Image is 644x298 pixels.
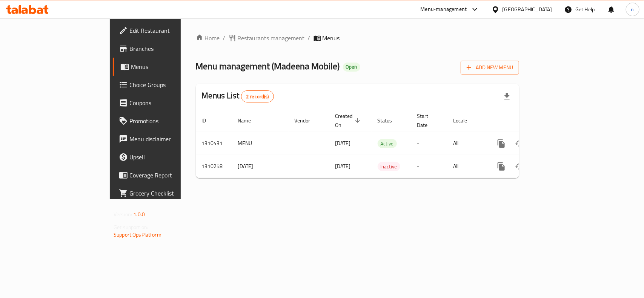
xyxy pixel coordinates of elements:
[129,80,211,89] span: Choice Groups
[335,112,363,130] span: Created On
[447,132,486,155] td: All
[202,116,216,125] span: ID
[113,130,217,148] a: Menu disclaimer
[503,5,552,14] div: [GEOGRAPHIC_DATA]
[129,26,211,35] span: Edit Restaurant
[238,116,261,125] span: Name
[196,109,571,178] table: enhanced table
[232,132,289,155] td: MENU
[113,166,217,184] a: Coverage Report
[308,34,310,43] li: /
[238,34,305,43] span: Restaurants management
[114,222,148,232] span: Get support on:
[417,112,438,130] span: Start Date
[113,40,217,58] a: Branches
[133,209,145,219] span: 1.0.0
[131,62,211,71] span: Menus
[241,90,274,102] div: Total records count
[113,148,217,166] a: Upsell
[378,162,400,171] div: Inactive
[114,230,161,240] a: Support.OpsPlatform
[113,76,217,94] a: Choice Groups
[129,44,211,53] span: Branches
[295,116,320,125] span: Vendor
[129,98,211,107] span: Coupons
[223,34,226,43] li: /
[510,157,529,176] button: Change Status
[113,58,217,76] a: Menus
[378,139,397,148] span: Active
[461,61,519,75] button: Add New Menu
[129,116,211,125] span: Promotions
[631,5,634,14] span: n
[113,94,217,112] a: Coupons
[202,90,274,102] h2: Menus List
[411,132,447,155] td: -
[467,63,513,72] span: Add New Menu
[113,184,217,202] a: Grocery Checklist
[241,93,274,100] span: 2 record(s)
[129,171,211,180] span: Coverage Report
[378,139,397,148] div: Active
[335,161,351,171] span: [DATE]
[492,157,510,176] button: more
[486,109,571,132] th: Actions
[411,155,447,178] td: -
[335,138,351,148] span: [DATE]
[343,64,360,70] span: Open
[196,34,519,43] nav: breadcrumb
[343,63,360,72] div: Open
[114,209,132,219] span: Version:
[129,153,211,162] span: Upsell
[498,87,516,105] div: Export file
[421,5,467,14] div: Menu-management
[229,34,305,43] a: Restaurants management
[129,134,211,144] span: Menu disclaimer
[113,21,217,40] a: Edit Restaurant
[196,58,340,75] span: Menu management ( Madeena Mobile )
[492,134,510,153] button: more
[232,155,289,178] td: [DATE]
[113,112,217,130] a: Promotions
[378,162,400,171] span: Inactive
[129,189,211,198] span: Grocery Checklist
[323,34,340,43] span: Menus
[453,116,477,125] span: Locale
[378,116,402,125] span: Status
[447,155,486,178] td: All
[510,134,529,153] button: Change Status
